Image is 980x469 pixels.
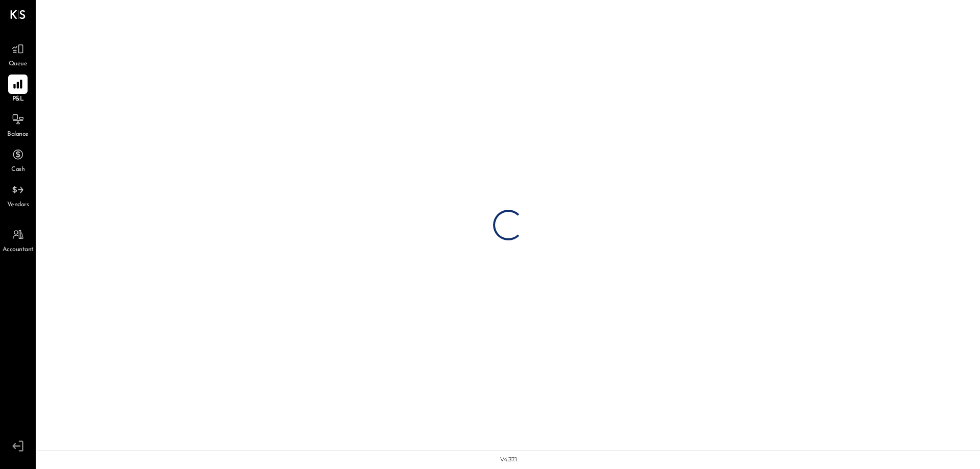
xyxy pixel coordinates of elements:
span: Accountant [3,245,34,255]
span: Balance [7,130,29,139]
a: Accountant [1,225,35,255]
div: v 4.37.1 [500,456,517,464]
a: P&L [1,75,35,104]
span: P&L [12,95,24,104]
a: Queue [1,39,35,69]
a: Cash [1,145,35,175]
a: Balance [1,110,35,139]
span: Cash [11,165,24,175]
a: Vendors [1,180,35,210]
span: Queue [9,60,28,69]
span: Vendors [7,201,29,210]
